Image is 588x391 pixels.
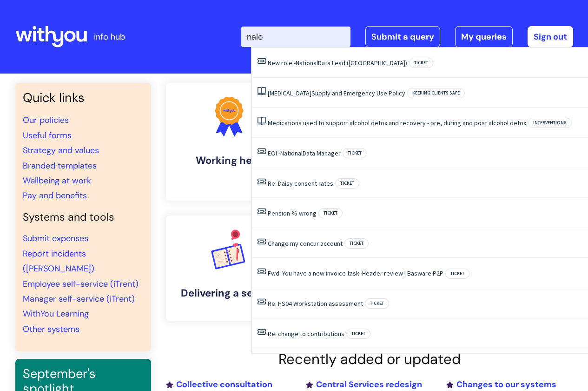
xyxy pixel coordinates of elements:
a: Our policies [23,115,69,126]
a: New role -NationalData Lead ([GEOGRAPHIC_DATA]) [268,59,407,67]
a: Strategy and values [23,145,99,156]
div: | - [241,26,573,47]
a: Branded templates [23,160,97,171]
a: Medications used to support alcohol detox and recovery - pre, during and post alcohol detox [268,119,526,127]
p: info hub [94,29,125,44]
a: My queries [455,26,513,47]
h4: Systems and tools [23,211,144,224]
input: Search [241,27,350,47]
a: Sign out [528,26,573,47]
a: Delivering a service [166,216,292,321]
a: Useful forms [23,130,72,141]
a: Re: HS04 Workstation assessment [268,299,363,308]
a: Employee self-service (iTrent) [23,278,139,290]
h2: Recently added or updated [166,351,573,368]
span: Ticket [343,148,367,158]
span: [MEDICAL_DATA] [268,89,311,97]
span: Ticket [318,208,343,218]
a: Manager self-service (iTrent) [23,293,135,304]
a: Re: Daisy consent rates [268,179,333,188]
a: [MEDICAL_DATA]Supply and Emergency Use Policy [268,89,405,97]
a: EOI -NationalData Manager [268,149,341,157]
a: Wellbeing at work [23,175,91,186]
span: Ticket [344,238,369,249]
h3: Quick links [23,90,144,105]
span: Ticket [365,298,389,309]
a: WithYou Learning [23,308,89,319]
a: Re: change to contributions [268,330,344,338]
a: Change my concur account [268,239,343,248]
span: Ticket [335,178,359,189]
span: Ticket [346,329,370,339]
a: Pension % wrong [268,209,317,217]
span: Keeping clients safe [407,88,465,98]
a: Report incidents ([PERSON_NAME]) [23,248,94,274]
a: Submit a query [365,26,440,47]
h4: Delivering a service [173,287,285,299]
a: Other systems [23,324,79,335]
span: National [296,59,318,67]
span: Interventions [528,118,572,128]
a: Changes to our systems [446,379,556,390]
a: Pay and benefits [23,190,87,201]
a: Collective consultation [166,379,272,390]
a: Submit expenses [23,233,88,244]
span: National [280,149,303,157]
span: Ticket [409,58,433,68]
h4: Working here [173,155,285,167]
a: Fwd: You have a new invoice task: Header review | Basware P2P [268,269,443,277]
span: Ticket [445,269,469,279]
a: Working here [166,83,292,201]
